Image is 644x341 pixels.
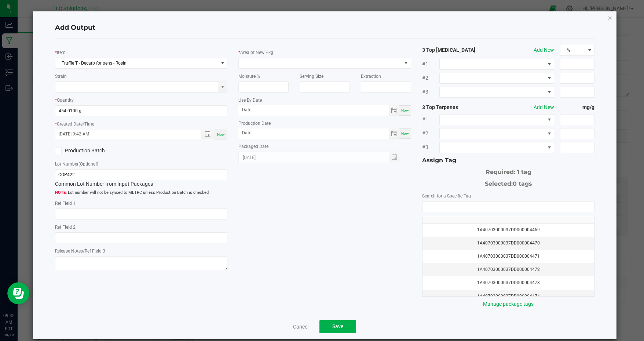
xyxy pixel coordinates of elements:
[293,323,308,330] a: Cancel
[439,128,554,139] span: NO DATA FOUND
[201,130,215,139] span: Toggle popup
[483,301,534,307] a: Manage package tags
[240,49,273,56] label: Area of New Pkg
[560,45,585,55] span: %
[427,266,590,273] div: 1A40703000037DD000004472
[238,120,271,127] label: Production Date
[422,193,471,199] label: Search for a Specific Tag
[439,73,554,84] span: NO DATA FOUND
[427,279,590,286] div: 1A40703000037DD000004473
[389,105,399,116] span: Toggle calendar
[422,130,439,137] span: #2
[361,73,381,80] label: Extraction
[422,74,439,82] span: #2
[319,320,356,333] button: Save
[422,104,491,111] strong: 3 Top Terpenes
[55,200,76,207] label: Ref Field 1
[513,180,532,187] span: 0 tags
[439,59,554,70] span: NO DATA FOUND
[422,88,439,96] span: #3
[55,248,105,254] label: Release Notes/Ref Field 3
[427,226,590,233] div: 1A40703000037DD000004469
[238,128,389,138] input: Date
[238,105,389,115] input: Date
[7,282,29,304] iframe: Resource center
[422,156,595,165] div: Assign Tag
[439,114,554,125] span: NO DATA FOUND
[427,253,590,260] div: 1A40703000037DD000004471
[300,73,323,80] label: Serving Size
[57,97,74,104] label: Quantity
[422,60,439,68] span: #1
[55,130,194,139] input: Created Datetime
[422,116,439,123] span: #1
[55,23,595,33] h4: Add Output
[55,161,98,167] label: Lot Number
[422,144,439,151] span: #3
[422,165,595,177] div: Required: 1 tag
[55,224,76,231] label: Ref Field 2
[332,323,343,329] span: Save
[422,46,491,54] strong: 3 Top [MEDICAL_DATA]
[217,133,225,137] span: Now
[560,104,594,111] strong: mg/g
[238,97,262,104] label: Use By Date
[534,46,554,54] button: Add New
[422,202,594,212] input: NO DATA FOUND
[57,121,94,127] label: Created Date/Time
[57,49,66,56] label: Item
[439,142,554,153] span: NO DATA FOUND
[55,58,218,68] span: Truffle T - Decarb for pens - Rosin
[534,104,554,111] button: Add New
[427,293,590,300] div: 1A40703000037DD000004474
[55,73,67,80] label: Strain
[389,128,399,139] span: Toggle calendar
[427,240,590,247] div: 1A40703000037DD000004470
[238,143,268,150] label: Packaged Date
[78,162,98,167] span: (Optional)
[422,177,595,188] div: Selected:
[238,73,260,80] label: Moisture %
[439,87,554,98] span: NO DATA FOUND
[401,131,409,135] span: Now
[401,108,409,112] span: Now
[55,169,228,188] div: Common Lot Number from Input Packages
[55,190,228,196] span: Lot number will not be synced to METRC unless Production Batch is checked
[55,147,136,155] label: Production Batch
